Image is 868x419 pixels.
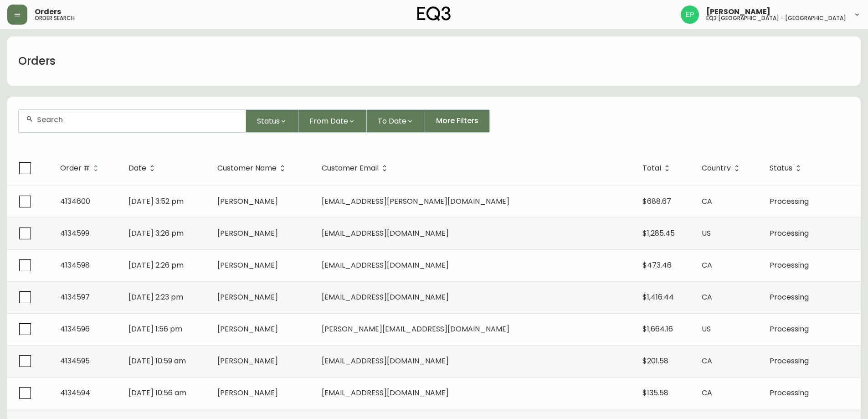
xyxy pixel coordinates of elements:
img: edb0eb29d4ff191ed42d19acdf48d771 [681,5,699,24]
span: Processing [770,292,809,302]
span: $688.67 [642,196,671,207]
span: $201.58 [642,356,668,366]
span: Order # [60,164,102,172]
span: Country [702,164,743,172]
span: To Date [378,115,406,127]
span: From Date [309,115,348,127]
button: Status [246,109,298,133]
span: 4134597 [60,292,90,302]
span: [DATE] 10:59 am [128,356,186,366]
span: CA [702,196,712,207]
span: 4134595 [60,356,90,366]
span: Processing [770,196,809,207]
span: 4134599 [60,228,89,238]
span: [EMAIL_ADDRESS][PERSON_NAME][DOMAIN_NAME] [322,196,509,207]
span: CA [702,356,712,366]
span: [PERSON_NAME] [217,260,278,270]
span: Status [257,115,280,127]
span: [EMAIL_ADDRESS][DOMAIN_NAME] [322,228,449,238]
button: More Filters [425,109,490,133]
button: From Date [298,109,367,133]
span: [DATE] 1:56 pm [128,324,182,334]
span: [PERSON_NAME] [217,356,278,366]
span: Processing [770,324,809,334]
span: 4134594 [60,388,90,398]
span: Date [128,164,158,172]
span: 4134600 [60,196,90,207]
span: Order # [60,166,90,171]
span: CA [702,260,712,270]
span: US [702,324,711,334]
span: Customer Email [322,166,379,171]
h5: order search [35,16,75,21]
span: [PERSON_NAME] [217,228,278,238]
span: Processing [770,228,809,238]
span: $1,416.44 [642,292,674,302]
span: [DATE] 2:23 pm [128,292,183,302]
span: Status [770,166,792,171]
span: Customer Name [217,164,288,172]
span: CA [702,388,712,398]
span: [PERSON_NAME] [217,388,278,398]
span: [EMAIL_ADDRESS][DOMAIN_NAME] [322,356,449,366]
span: [DATE] 3:52 pm [128,196,184,207]
span: US [702,228,711,238]
span: Country [702,166,731,171]
span: Total [642,166,661,171]
span: [PERSON_NAME] [217,324,278,334]
span: [EMAIL_ADDRESS][DOMAIN_NAME] [322,388,449,398]
span: [EMAIL_ADDRESS][DOMAIN_NAME] [322,260,449,270]
h5: eq3 [GEOGRAPHIC_DATA] - [GEOGRAPHIC_DATA] [706,16,846,21]
span: Orders [35,8,61,16]
span: Date [128,166,146,171]
span: [DATE] 10:56 am [128,388,186,398]
span: [EMAIL_ADDRESS][DOMAIN_NAME] [322,292,449,302]
span: Customer Name [217,166,277,171]
span: $473.46 [642,260,672,270]
span: CA [702,292,712,302]
button: To Date [367,109,425,133]
span: [DATE] 2:26 pm [128,260,184,270]
span: Total [642,164,673,172]
span: [PERSON_NAME][EMAIL_ADDRESS][DOMAIN_NAME] [322,324,509,334]
span: $1,664.16 [642,324,673,334]
span: Processing [770,388,809,398]
input: Search [37,115,238,124]
span: [PERSON_NAME] [706,8,770,16]
span: 4134596 [60,324,90,334]
img: logo [417,6,451,21]
span: [DATE] 3:26 pm [128,228,184,238]
span: [PERSON_NAME] [217,196,278,207]
span: Processing [770,260,809,270]
span: Processing [770,356,809,366]
span: 4134598 [60,260,90,270]
span: Status [770,164,804,172]
span: $135.58 [642,388,668,398]
span: [PERSON_NAME] [217,292,278,302]
h1: Orders [18,53,56,69]
span: Customer Email [322,164,390,172]
span: More Filters [436,116,478,126]
span: $1,285.45 [642,228,675,238]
